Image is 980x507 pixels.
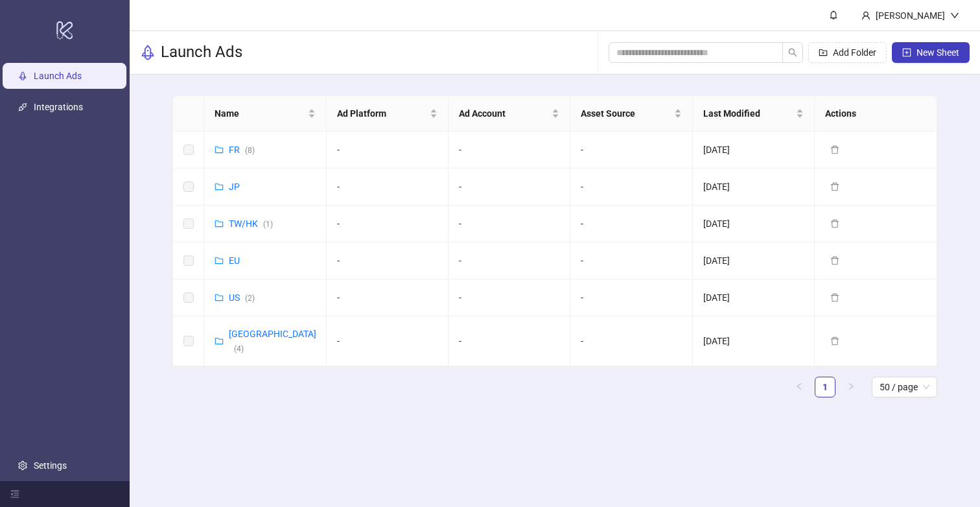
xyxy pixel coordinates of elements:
[830,145,839,154] span: delete
[215,336,224,346] span: folder
[327,132,449,169] td: -
[245,146,255,155] span: ( 8 )
[788,48,797,57] span: search
[215,106,305,121] span: Name
[327,279,449,316] td: -
[830,293,839,302] span: delete
[204,96,326,132] th: Name
[215,256,224,265] span: folder
[872,377,937,397] div: Page Size
[693,169,815,206] td: [DATE]
[570,242,692,279] td: -
[902,48,911,57] span: plus-square
[449,96,570,132] th: Ad Account
[449,169,570,206] td: -
[449,316,570,366] td: -
[829,10,838,19] span: bell
[870,8,950,23] div: [PERSON_NAME]
[229,292,255,303] a: US(2)
[161,42,242,63] h3: Launch Ads
[34,102,83,112] a: Integrations
[830,219,839,228] span: delete
[234,344,244,353] span: ( 4 )
[459,106,549,121] span: Ad Account
[693,279,815,316] td: [DATE]
[570,279,692,316] td: -
[229,145,255,155] a: FR(8)
[950,11,959,20] span: down
[140,45,156,60] span: rocket
[229,218,273,229] a: TW/HK(1)
[570,316,692,366] td: -
[693,132,815,169] td: [DATE]
[892,42,970,63] button: New Sheet
[703,106,793,121] span: Last Modified
[693,316,815,366] td: [DATE]
[815,377,835,397] li: 1
[789,377,810,397] li: Previous Page
[229,255,240,266] a: EU
[833,47,876,58] span: Add Folder
[693,242,815,279] td: [DATE]
[570,132,692,169] td: -
[327,316,449,366] td: -
[693,96,815,132] th: Last Modified
[229,329,316,353] a: [GEOGRAPHIC_DATA](4)
[327,242,449,279] td: -
[916,47,959,58] span: New Sheet
[34,71,82,81] a: Launch Ads
[815,377,835,397] a: 1
[830,182,839,191] span: delete
[449,206,570,242] td: -
[10,489,19,499] span: menu-fold
[847,383,855,390] span: right
[880,377,929,397] span: 50 / page
[449,279,570,316] td: -
[841,377,861,397] li: Next Page
[337,106,427,121] span: Ad Platform
[693,206,815,242] td: [DATE]
[34,460,67,471] a: Settings
[327,206,449,242] td: -
[229,182,240,192] a: JP
[215,182,224,191] span: folder
[570,169,692,206] td: -
[819,48,828,57] span: folder-add
[808,42,887,63] button: Add Folder
[830,336,839,346] span: delete
[245,294,255,303] span: ( 2 )
[449,242,570,279] td: -
[327,169,449,206] td: -
[215,293,224,302] span: folder
[215,145,224,154] span: folder
[841,377,861,397] button: right
[215,219,224,228] span: folder
[789,377,810,397] button: left
[830,256,839,265] span: delete
[327,96,449,132] th: Ad Platform
[815,96,937,132] th: Actions
[581,106,671,121] span: Asset Source
[449,132,570,169] td: -
[861,11,870,20] span: user
[795,383,803,390] span: left
[570,206,692,242] td: -
[570,96,692,132] th: Asset Source
[263,220,273,229] span: ( 1 )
